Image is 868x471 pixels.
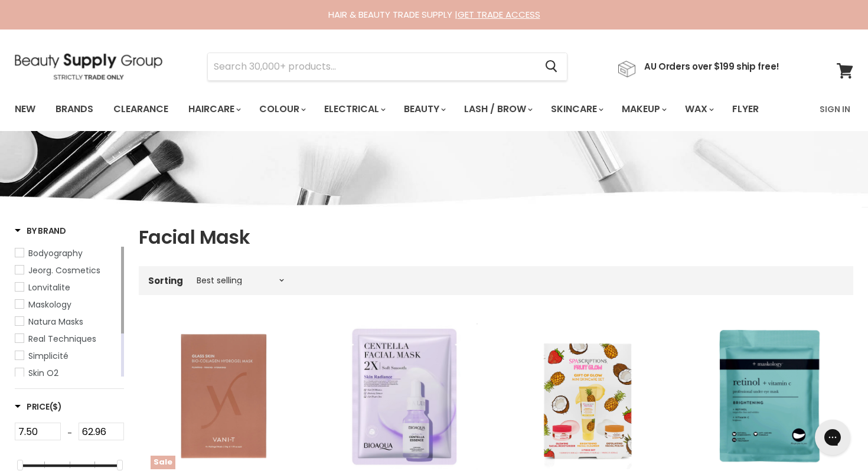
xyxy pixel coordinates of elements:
[208,53,536,80] input: Search
[315,97,393,122] a: Electrical
[180,97,248,122] a: Haircare
[151,456,175,469] span: Sale
[151,323,297,470] a: Vani-T Glass Skin Bio-Collagen Hydrogel MaskSale
[28,264,100,276] span: Jeorg. Cosmetics
[207,53,567,81] form: Product
[28,282,70,293] span: Lonvitalite
[15,281,119,294] a: Lonvitalite
[15,423,61,440] input: Min Price
[15,264,119,277] a: Jeorg. Cosmetics
[15,247,119,260] a: Bodyography
[15,367,119,380] a: Skin O2
[6,97,44,122] a: New
[151,323,297,470] img: Vani-T Glass Skin Bio-Collagen Hydrogel Mask
[458,8,540,21] a: GET TRADE ACCESS
[15,315,119,328] a: Natura Masks
[28,350,68,362] span: Simplicité
[15,225,66,237] h3: By Brand
[28,247,83,259] span: Bodyography
[15,349,119,362] a: Simplicité
[514,323,660,470] a: Spascriptions Fruit Glow 3 Piece Set
[613,97,674,122] a: Makeup
[105,97,177,122] a: Clearance
[542,97,611,122] a: Skincare
[15,401,62,413] h3: Price($)
[538,323,635,470] img: Spascriptions Fruit Glow 3 Piece Set
[28,333,96,345] span: Real Techniques
[455,97,540,122] a: Lash / Brow
[15,298,119,311] a: Maskology
[250,97,313,122] a: Colour
[332,323,479,470] a: Centella Facial Mask Soft Smooth
[809,416,856,459] iframe: Gorgias live chat messenger
[28,316,83,328] span: Natura Masks
[812,97,857,122] a: Sign In
[15,401,62,413] span: Price
[696,323,842,470] img: +Maskology Retinol + Vitamin C Under Eye Mask
[6,92,790,126] ul: Main menu
[333,323,478,470] img: Centella Facial Mask Soft Smooth
[61,423,79,444] div: -
[15,332,119,345] a: Real Techniques
[536,53,567,80] button: Search
[47,97,102,122] a: Brands
[676,97,721,122] a: Wax
[50,401,62,413] span: ($)
[139,225,853,250] h1: Facial Mask
[148,276,183,286] label: Sorting
[395,97,453,122] a: Beauty
[723,97,768,122] a: Flyer
[28,299,71,310] span: Maskology
[28,367,58,379] span: Skin O2
[79,423,125,440] input: Max Price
